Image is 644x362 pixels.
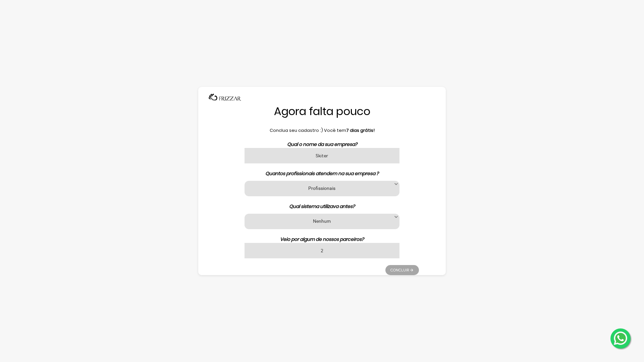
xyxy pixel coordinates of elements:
[71,39,76,44] img: tab_keywords_by_traffic_grey.svg
[385,262,419,275] ul: Pagination
[78,40,108,44] div: Palavras-chave
[346,127,375,134] b: 7 dias grátis!
[35,40,51,44] div: Domínio
[225,170,419,177] p: Quantos profissionais atendem na sua empresa ?
[11,17,16,23] img: website_grey.svg
[225,127,419,134] p: Conclua seu cadastro :) Você tem
[225,141,419,148] p: Qual o nome da sua empresa?
[245,243,399,258] input: Codigo de indicação
[225,236,419,243] p: Veio por algum de nossos parceiros?
[612,330,629,346] img: whatsapp.png
[253,185,391,191] label: Profissionais
[11,11,16,16] img: logo_orange.svg
[253,218,391,224] label: Nenhum
[17,17,75,23] div: Domínio: [DOMAIN_NAME]
[19,11,33,16] div: v 4.0.25
[28,39,33,44] img: tab_domain_overview_orange.svg
[225,203,419,210] p: Qual sistema utilizava antes?
[245,148,399,163] input: Nome da sua empresa
[225,104,419,118] h1: Agora falta pouco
